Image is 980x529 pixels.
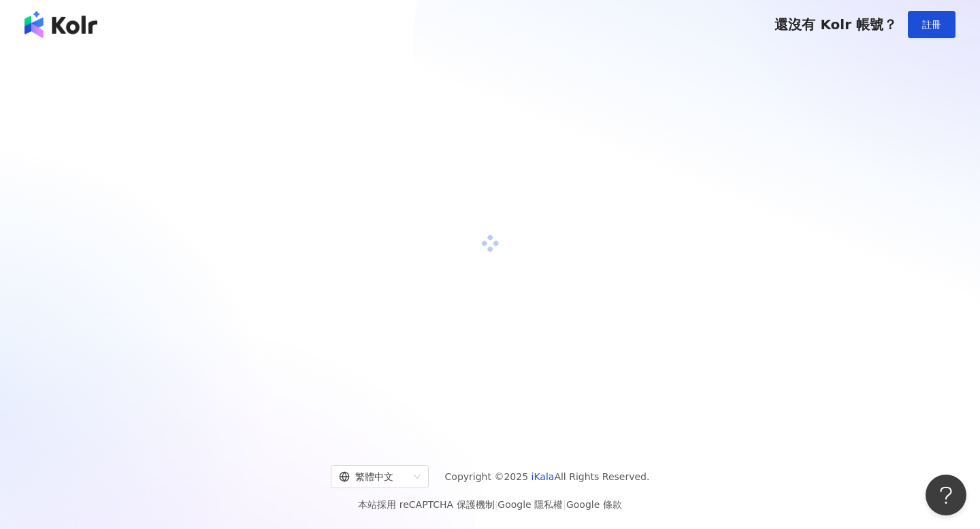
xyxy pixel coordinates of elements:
span: | [495,499,498,510]
span: | [563,499,566,510]
span: 註冊 [922,19,941,30]
a: iKala [532,471,555,482]
iframe: Help Scout Beacon - Open [926,475,966,515]
a: Google 隱私權 [497,499,563,510]
a: Google 條款 [566,499,622,510]
span: Copyright © 2025 All Rights Reserved. [445,468,650,485]
span: 還沒有 Kolr 帳號？ [774,16,897,33]
div: 繁體中文 [339,466,408,488]
span: 本站採用 reCAPTCHA 保護機制 [358,496,621,513]
img: logo [24,11,97,38]
button: 註冊 [908,11,955,38]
